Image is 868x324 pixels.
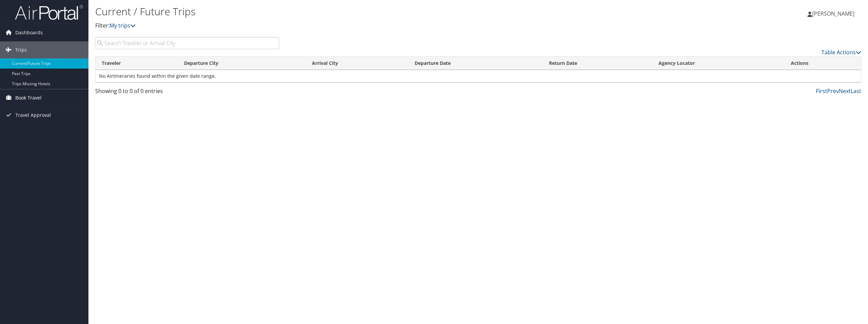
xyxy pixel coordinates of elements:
th: Traveler: activate to sort column ascending [96,57,178,70]
a: Next [839,87,851,95]
th: Departure Date: activate to sort column descending [408,57,542,70]
input: Search Traveler or Arrival City [95,37,279,49]
span: Trips [15,41,27,58]
a: My trips [110,22,136,29]
span: Travel Approval [15,107,51,124]
th: Arrival City: activate to sort column ascending [306,57,408,70]
img: airportal-logo.png [15,4,83,20]
td: No Airtineraries found within the given date range. [96,70,861,82]
th: Actions [785,57,861,70]
span: Dashboards [15,24,43,41]
a: Last [851,87,861,95]
th: Return Date: activate to sort column ascending [543,57,653,70]
a: First [816,87,827,95]
h1: Current / Future Trips [95,4,606,19]
a: [PERSON_NAME] [807,3,861,24]
th: Agency Locator: activate to sort column ascending [652,57,785,70]
a: Prev [827,87,839,95]
p: Filter: [95,21,606,30]
span: [PERSON_NAME] [812,10,854,17]
th: Departure City: activate to sort column ascending [178,57,306,70]
div: Showing 0 to 0 of 0 entries [95,87,279,98]
span: Book Travel [15,89,41,106]
a: Table Actions [821,49,861,56]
